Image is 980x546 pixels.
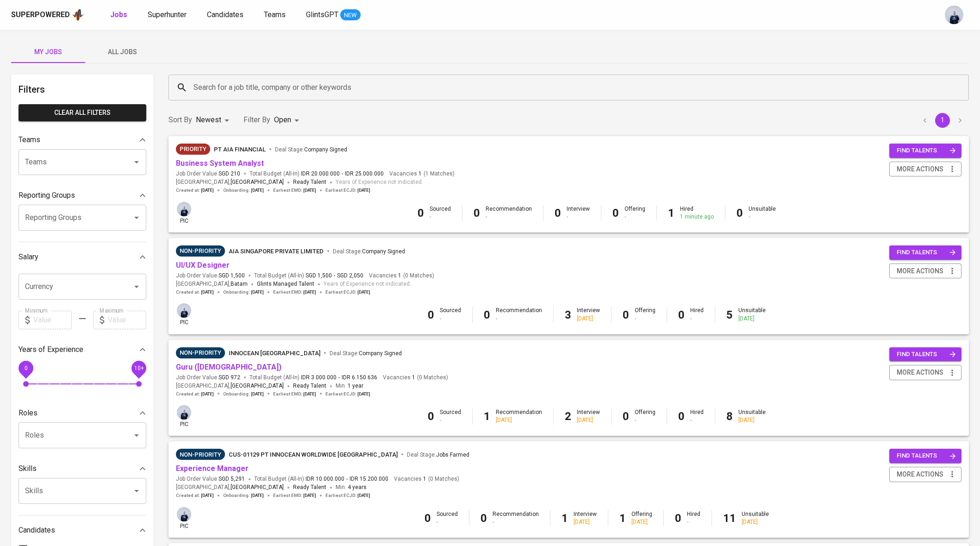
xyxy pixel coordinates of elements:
a: Candidates [207,9,245,21]
span: Ready Talent [293,484,326,490]
span: more actions [897,469,943,480]
div: Offering [635,408,655,424]
span: Deal Stage : [330,350,402,357]
button: more actions [889,365,961,380]
div: Hired [687,510,700,526]
div: - [624,213,645,221]
span: Ready Talent [293,179,326,185]
span: more actions [897,265,943,277]
span: Vacancies ( 0 Matches ) [383,374,448,382]
span: Teams [264,10,286,19]
span: [DATE] [201,391,214,397]
b: Jobs [110,10,127,19]
span: IDR 3.000.000 [301,374,337,382]
span: SGD 972 [218,374,240,382]
span: Open [274,115,291,124]
span: [GEOGRAPHIC_DATA] [231,178,284,187]
span: [DATE] [303,391,316,397]
div: Offering [624,205,645,221]
span: Earliest EMD : [273,187,316,194]
button: find talents [889,347,961,362]
span: [GEOGRAPHIC_DATA] , [176,280,248,289]
p: Sort By [169,114,192,126]
span: [GEOGRAPHIC_DATA] , [176,382,284,391]
div: - [437,518,458,526]
span: [DATE] [251,289,264,295]
a: Business System Analyst [176,159,264,168]
span: IDR 20.000.000 [301,170,340,178]
span: Created at : [176,187,214,194]
span: Years of Experience not indicated. [336,178,423,187]
div: [DATE] [574,518,597,526]
div: Teams [19,131,146,149]
div: - [690,416,704,424]
div: - [635,416,655,424]
div: Interview [567,205,590,221]
span: Glints Managed Talent [257,281,314,287]
span: SGD 210 [218,170,240,178]
span: 1 [417,170,422,178]
p: Skills [19,463,37,474]
div: Unsuitable [742,510,769,526]
b: 0 [678,308,685,321]
div: New Job received from Demand Team [176,144,210,155]
span: Total Budget (All-In) [254,475,388,483]
span: Total Budget (All-In) [250,170,384,178]
div: - [567,213,590,221]
b: 5 [726,308,733,321]
span: Earliest ECJD : [325,289,370,295]
span: Company Signed [304,146,347,153]
div: Offering [635,307,655,322]
nav: pagination navigation [916,113,969,128]
span: SGD 1,500 [218,272,245,280]
button: more actions [889,467,961,482]
a: Jobs [110,9,129,21]
div: - [440,416,461,424]
p: Reporting Groups [19,190,75,201]
a: GlintsGPT NEW [306,9,361,21]
span: Vacancies ( 0 Matches ) [369,272,434,280]
div: - [430,213,451,221]
input: Value [33,311,72,329]
b: 1 [484,410,490,423]
div: [DATE] [742,518,769,526]
span: - [342,170,343,178]
b: 0 [623,308,629,321]
span: GlintsGPT [306,10,338,19]
div: pic [176,201,192,225]
b: 0 [428,410,434,423]
span: [DATE] [303,289,316,295]
span: Created at : [176,289,214,295]
div: Unsuitable [738,408,766,424]
span: Non-Priority [176,348,225,358]
div: pic [176,506,192,530]
div: - [493,518,539,526]
div: - [749,213,776,221]
span: [GEOGRAPHIC_DATA] [231,483,284,492]
span: [DATE] [357,187,370,194]
span: [DATE] [201,492,214,499]
div: Sufficient Talents in Pipeline [176,347,225,358]
div: Reporting Groups [19,186,146,205]
button: Open [130,156,143,169]
div: - [496,315,542,323]
div: - [687,518,700,526]
div: Candidates [19,521,146,540]
p: Teams [19,134,40,145]
span: [DATE] [201,289,214,295]
button: find talents [889,144,961,158]
button: more actions [889,162,961,177]
div: Roles [19,404,146,422]
div: pic [176,404,192,428]
span: Candidates [207,10,243,19]
div: Hired [690,408,704,424]
img: annisa@glints.com [177,303,191,318]
span: Onboarding : [223,492,264,499]
b: 0 [418,207,424,220]
div: [DATE] [738,315,766,323]
span: Min. [336,484,367,490]
span: Min. [336,383,363,389]
input: Value [108,311,146,329]
div: Superpowered [11,10,70,20]
div: pic [176,302,192,326]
